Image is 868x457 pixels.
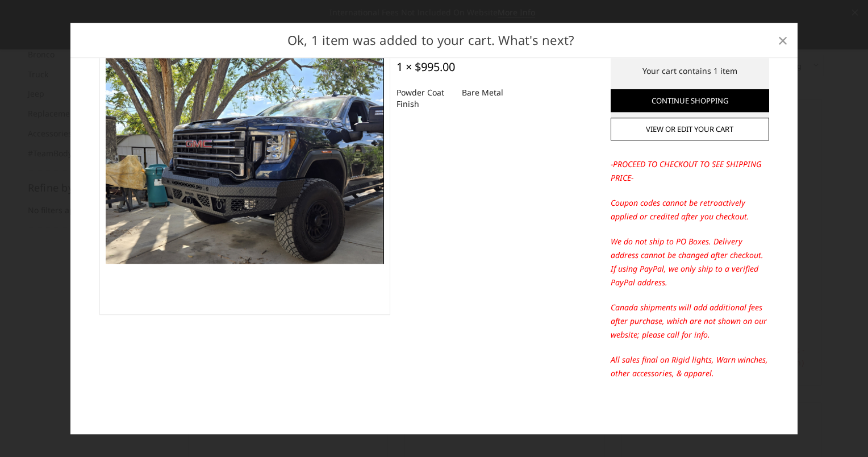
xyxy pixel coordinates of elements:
p: -PROCEED TO CHECKOUT TO SEE SHIPPING PRICE- [611,158,769,185]
h2: Ok, 1 item was added to your cart. What's next? [89,31,774,49]
a: Continue Shopping [611,89,769,112]
dt: Powder Coat Finish [397,82,453,114]
span: × [778,28,788,52]
p: Coupon codes cannot be retroactively applied or credited after you checkout. [611,197,769,224]
p: Your cart contains 1 item [611,64,769,78]
p: We do not ship to PO Boxes. Delivery address cannot be changed after checkout. If using PayPal, w... [611,235,769,290]
a: Close [774,31,792,49]
p: All sales final on Rigid lights, Warn winches, other accessories, & apparel. [611,354,769,381]
div: 1 × $995.00 [397,60,455,74]
img: 2020-2023 GMC Sierra 2500-3500 - FT Series - Base Front Bumper [106,25,384,264]
dd: Bare Metal [462,82,503,103]
p: Canada shipments will add additional fees after purchase, which are not shown on our website; ple... [611,301,769,342]
a: View or edit your cart [611,118,769,141]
